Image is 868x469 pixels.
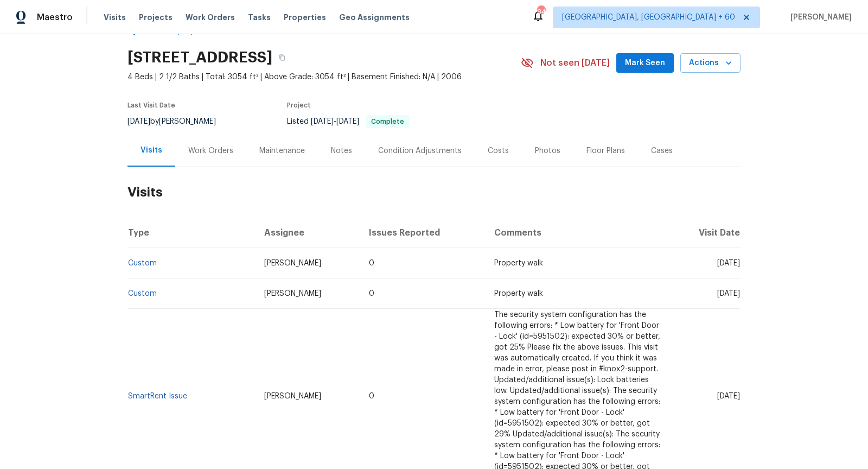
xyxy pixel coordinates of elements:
span: [DATE] [717,259,740,267]
div: Maintenance [259,145,305,156]
div: Condition Adjustments [378,145,462,156]
span: - [311,118,359,125]
h2: Visits [127,167,741,218]
span: Not seen [DATE] [540,58,610,68]
span: [PERSON_NAME] [264,392,321,400]
span: 0 [369,290,374,297]
span: [PERSON_NAME] [264,290,321,297]
span: Listed [287,118,410,125]
a: Custom [128,290,157,297]
th: Assignee [256,218,361,248]
div: Visits [141,145,162,156]
th: Type [127,218,256,248]
span: Tasks [248,14,271,21]
div: by [PERSON_NAME] [127,115,229,128]
span: Last Visit Date [127,102,175,109]
div: 847 [537,7,545,17]
div: Notes [331,145,352,156]
span: Complete [367,118,409,125]
h2: [STREET_ADDRESS] [127,52,272,63]
span: [PERSON_NAME] [264,259,321,267]
span: [DATE] [717,290,740,297]
div: Costs [488,145,509,156]
a: SmartRent Issue [128,392,187,400]
th: Visit Date [669,218,741,248]
div: Work Orders [188,145,233,156]
button: Mark Seen [616,53,674,73]
span: 0 [369,259,374,267]
span: Property walk [494,290,543,297]
span: Projects [139,12,173,23]
span: Project [287,102,311,109]
span: Mark Seen [625,56,665,70]
span: Actions [689,56,732,70]
span: [DATE] [311,118,334,125]
span: [DATE] [717,392,740,400]
span: Properties [284,12,326,23]
a: Custom [128,259,157,267]
span: [GEOGRAPHIC_DATA], [GEOGRAPHIC_DATA] + 60 [562,12,735,23]
span: 4 Beds | 2 1/2 Baths | Total: 3054 ft² | Above Grade: 3054 ft² | Basement Finished: N/A | 2006 [127,72,521,83]
span: Property walk [494,259,543,267]
span: Maestro [37,12,73,23]
div: Floor Plans [586,145,625,156]
span: Work Orders [186,12,235,23]
div: Photos [535,145,560,156]
span: [DATE] [127,118,150,125]
span: Visits [104,12,126,23]
th: Comments [486,218,669,248]
button: Actions [680,53,741,73]
div: Cases [651,145,673,156]
span: [PERSON_NAME] [786,12,852,23]
span: Geo Assignments [339,12,410,23]
th: Issues Reported [360,218,485,248]
span: [DATE] [336,118,359,125]
span: 0 [369,392,374,400]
